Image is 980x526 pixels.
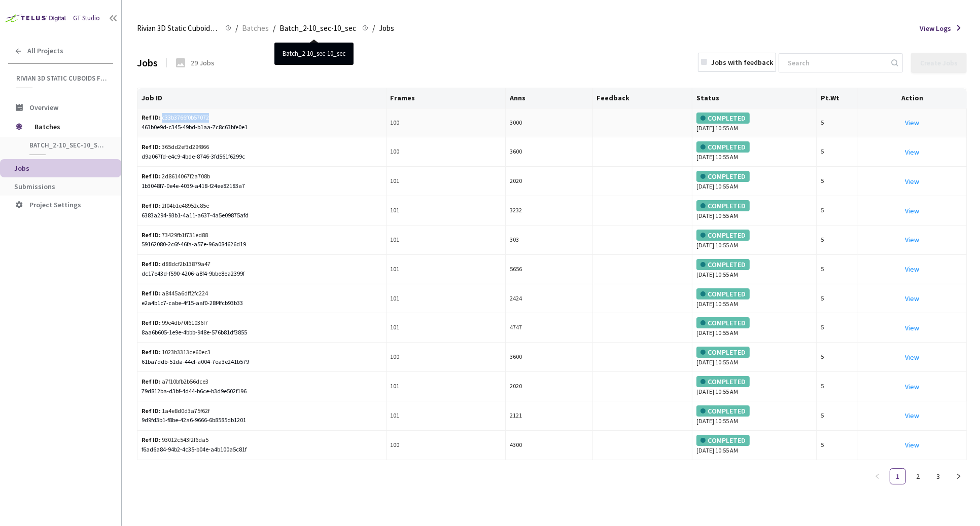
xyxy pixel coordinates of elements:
li: / [235,22,238,34]
li: / [273,22,275,34]
div: 73429fb1f731ed88 [142,231,271,240]
td: 101 [387,372,506,401]
div: GT Studio [73,13,100,23]
td: 100 [387,137,506,167]
div: COMPLETED [696,259,750,270]
div: d9a067fd-e4c9-4bde-8746-3fd561f6299c [142,152,382,162]
td: 5 [817,313,858,343]
td: 101 [387,196,506,226]
th: Pt.Wt [817,88,858,108]
div: 8aa6b605-1e9e-4bbb-948e-576b81df3855 [142,328,382,337]
div: 463b0e9d-c345-49bd-b1aa-7c8c63bfe0e1 [142,123,382,132]
div: [DATE] 10:55 AM [696,200,812,221]
a: View [905,147,919,157]
a: View [905,235,919,244]
div: [DATE] 10:55 AM [696,376,812,397]
div: COMPLETED [696,230,750,241]
td: 101 [387,284,506,314]
div: COMPLETED [696,171,750,182]
th: Job ID [137,88,387,108]
td: 101 [387,167,506,196]
div: 1a4e8d0d3a75f62f [142,406,271,416]
td: 2020 [506,372,592,401]
div: 61ba7ddb-51da-44ef-a004-7ea3e241b579 [142,357,382,367]
b: Ref ID: [142,348,161,356]
b: Ref ID: [142,289,161,297]
td: 101 [387,313,506,343]
span: left [874,473,881,479]
td: 101 [387,255,506,284]
span: Batch_2-10_sec-10_sec [29,141,104,149]
a: View [905,323,919,332]
span: Batches [242,22,269,34]
a: View [905,440,919,449]
td: 2020 [506,167,592,196]
div: [DATE] 10:55 AM [696,141,812,162]
a: View [905,353,919,362]
th: Action [858,88,967,108]
div: COMPLETED [696,317,750,328]
span: View Logs [920,23,951,34]
div: [DATE] 10:55 AM [696,405,812,426]
td: 4300 [506,431,592,460]
b: Ref ID: [142,172,161,180]
button: left [869,468,886,484]
span: Submissions [14,182,55,191]
div: [DATE] 10:55 AM [696,288,812,309]
div: COMPLETED [696,141,750,153]
li: 2 [910,468,926,484]
td: 5 [817,401,858,431]
div: COMPLETED [696,200,750,211]
b: Ref ID: [142,319,161,326]
div: a8445a6dff2fc224 [142,289,271,298]
td: 100 [387,343,506,372]
div: 2d8614067f2a708b [142,172,271,181]
td: 5 [817,284,858,314]
td: 3600 [506,137,592,167]
div: COMPLETED [696,435,750,446]
td: 303 [506,226,592,255]
td: 5 [817,226,858,255]
a: 3 [931,469,946,484]
div: [DATE] 10:55 AM [696,230,812,250]
b: Ref ID: [142,231,161,239]
div: dc17e43d-f590-4206-a8f4-9bbe8ea2399f [142,269,382,279]
li: Previous Page [869,468,886,484]
td: 100 [387,108,506,138]
a: Batches [240,22,271,33]
span: right [956,473,962,479]
td: 2424 [506,284,592,314]
td: 5 [817,108,858,138]
div: c33b3766f0b57072 [142,113,271,123]
div: 1023b3313ce60ec3 [142,348,271,357]
a: View [905,265,919,274]
div: COMPLETED [696,288,750,299]
td: 101 [387,401,506,431]
div: [DATE] 10:55 AM [696,112,812,133]
span: Batches [34,117,104,137]
div: d88dcf2b13879a47 [142,259,271,269]
td: 5 [817,372,858,401]
b: Ref ID: [142,114,161,121]
div: e2a4b1c7-cabe-4f15-aaf0-28f4fcb93b33 [142,298,382,308]
div: 79d812ba-d3bf-4d44-b6ce-b3d9e502f196 [142,387,382,396]
div: [DATE] 10:55 AM [696,171,812,192]
div: Jobs with feedback [711,57,773,68]
td: 3600 [506,343,592,372]
div: f6ad6a84-94b2-4c35-b04e-a4b100a5c81f [142,445,382,455]
div: Jobs [137,55,158,70]
b: Ref ID: [142,260,161,268]
div: 365dd2ef3d29f866 [142,142,271,152]
span: Rivian 3D Static Cuboids fixed[2024-25] [16,74,107,83]
td: 2121 [506,401,592,431]
div: 99e4db70f61036f7 [142,318,271,328]
span: Batch_2-10_sec-10_sec [279,22,356,34]
b: Ref ID: [142,436,161,443]
b: Ref ID: [142,202,161,209]
td: 101 [387,226,506,255]
span: All Projects [27,47,63,55]
td: 3232 [506,196,592,226]
th: Feedback [593,88,692,108]
div: 29 Jobs [191,57,215,68]
a: View [905,177,919,186]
